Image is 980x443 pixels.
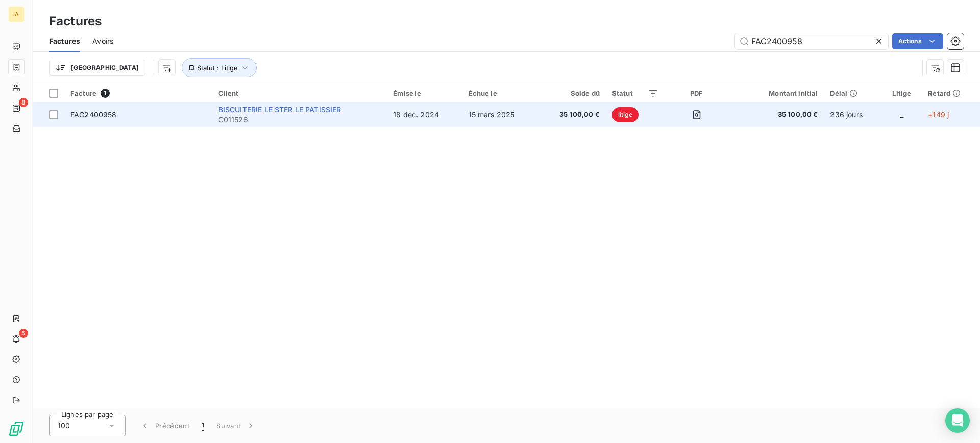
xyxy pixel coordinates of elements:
div: PDF [671,89,723,97]
span: litige [612,107,639,122]
div: Open Intercom Messenger [945,408,970,433]
td: 236 jours [824,102,881,127]
div: Statut [612,89,658,97]
span: 35 100,00 € [735,110,818,120]
button: Suivant [210,415,262,436]
span: Avoirs [92,36,113,46]
div: Émise le [393,89,456,97]
span: _ [900,110,903,119]
span: Statut : Litige [197,64,238,72]
button: Statut : Litige [182,58,257,77]
h3: Factures [49,12,102,31]
span: 1 [101,89,110,98]
div: Échue le [469,89,532,97]
span: BISCUITERIE LE STER LE PATISSIER [218,105,341,114]
span: Facture [70,89,96,97]
div: Retard [928,89,974,97]
div: Client [218,89,381,97]
button: [GEOGRAPHIC_DATA] [49,60,145,76]
a: 8 [8,100,24,116]
span: 1 [202,421,204,431]
span: 5 [19,329,28,338]
td: 18 déc. 2024 [387,102,462,127]
span: +149 j [928,110,949,119]
button: Précédent [134,415,195,436]
div: Litige [888,89,916,97]
td: 15 mars 2025 [462,102,538,127]
img: Logo LeanPay [8,421,24,437]
button: Actions [892,33,943,49]
div: Montant initial [735,89,818,97]
button: 1 [195,415,210,436]
span: 35 100,00 € [544,110,600,120]
span: 8 [19,98,28,107]
span: C011526 [218,115,381,125]
div: Solde dû [544,89,600,97]
div: IA [8,6,24,22]
input: Rechercher [735,33,888,49]
span: Factures [49,36,80,46]
span: 100 [58,421,70,431]
div: Délai [830,89,875,97]
span: FAC2400958 [70,110,117,119]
